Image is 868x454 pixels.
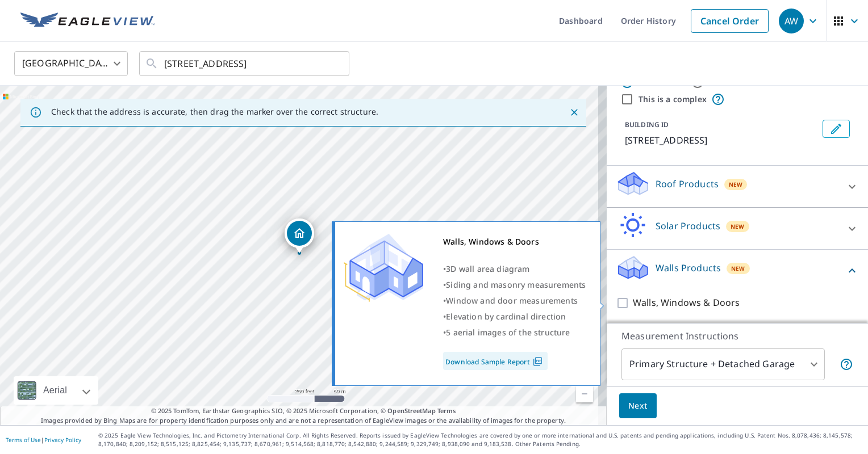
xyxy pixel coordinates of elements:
[656,261,721,275] p: Walls Products
[446,263,529,274] span: 3D wall area diagram
[44,436,81,444] a: Privacy Policy
[840,358,853,371] span: Your report will include the primary structure and a detached garage if one exists.
[20,12,155,30] img: EV Logo
[616,254,859,287] div: Walls ProductsNew
[151,406,456,416] span: © 2025 TomTom, Earthstar Geographics SIO, © 2025 Microsoft Corporation, ©
[621,329,853,343] p: Measurement Instructions
[625,120,669,129] p: BUILDING ID
[729,180,743,189] span: New
[6,436,81,443] p: |
[639,94,707,105] label: This is a complex
[616,212,859,245] div: Solar ProductsNew
[621,348,825,380] div: Primary Structure + Detached Garage
[443,234,586,250] div: Walls, Windows & Doors
[51,107,378,117] p: Check that the address is accurate, then drag the marker over the correct structure.
[443,325,586,340] div: •
[344,234,423,302] img: Premium
[14,376,98,405] div: Aerial
[779,9,804,33] div: AW
[446,327,570,338] span: 5 aerial images of the structure
[628,399,648,413] span: Next
[576,385,593,402] a: Current Level 17, Zoom Out
[443,352,548,370] a: Download Sample Report
[619,393,657,419] button: Next
[446,279,586,290] span: Siding and masonry measurements
[731,264,745,273] span: New
[530,356,545,367] img: Pdf Icon
[40,376,70,405] div: Aerial
[443,261,586,277] div: •
[443,293,586,309] div: •
[656,177,719,191] p: Roof Products
[625,133,818,147] p: [STREET_ADDRESS]
[98,431,862,448] p: © 2025 Eagle View Technologies, Inc. and Pictometry International Corp. All Rights Reserved. Repo...
[656,219,720,233] p: Solar Products
[285,218,314,254] div: Dropped pin, building 1, Residential property, 50 Gray Ave Saint Louis, MO 63119
[823,120,850,138] button: Edit building 1
[437,406,456,415] a: Terms
[6,436,41,444] a: Terms of Use
[633,296,740,310] p: Walls, Windows & Doors
[446,295,578,306] span: Window and door measurements
[731,222,745,231] span: New
[446,311,566,322] span: Elevation by cardinal direction
[443,309,586,325] div: •
[387,406,435,415] a: OpenStreetMap
[616,170,859,203] div: Roof ProductsNew
[443,277,586,293] div: •
[164,48,326,79] input: Search by address or latitude-longitude
[567,105,582,120] button: Close
[14,48,128,79] div: [GEOGRAPHIC_DATA]
[691,9,769,33] a: Cancel Order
